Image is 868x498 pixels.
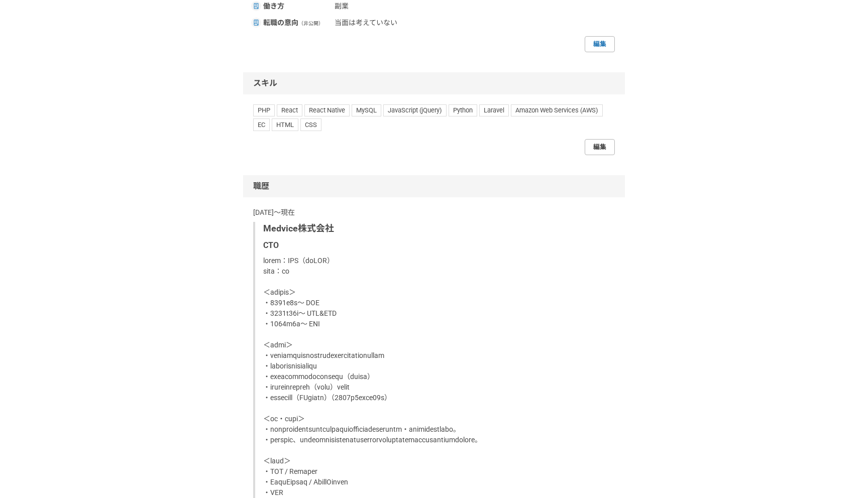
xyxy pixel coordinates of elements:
[479,104,509,116] span: Laravel
[253,104,275,116] span: PHP
[272,118,298,131] span: HTML
[253,20,259,26] img: ico_document-aa10cc69.svg
[585,36,615,52] a: 編集
[243,72,625,94] div: スキル
[352,104,381,116] span: MySQL
[585,139,615,155] a: 編集
[304,104,350,116] span: React Native
[263,239,607,252] p: CTO
[253,207,615,218] p: [DATE]〜現在
[449,104,477,116] span: Python
[263,222,607,235] p: Medvice株式会社
[383,104,447,116] span: JavaScript (jQuery)
[300,118,321,131] span: CSS
[277,104,302,116] span: React
[253,118,270,131] span: EC
[263,1,329,12] span: 働き方
[335,18,435,28] span: 当面は考えていない
[243,175,625,197] div: 職歴
[298,21,323,26] span: （非公開）
[263,18,329,28] span: 転職の意向
[511,104,603,116] span: Amazon Web Services (AWS)
[253,3,259,9] img: ico_document-aa10cc69.svg
[335,1,435,12] span: 副業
